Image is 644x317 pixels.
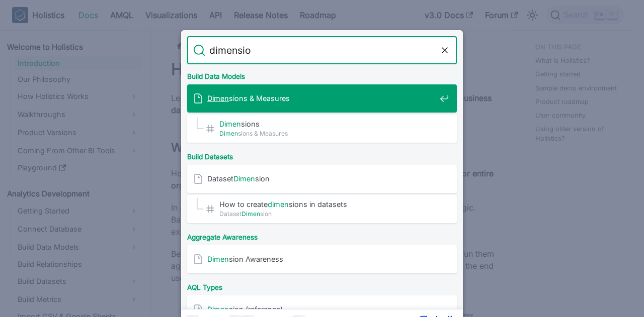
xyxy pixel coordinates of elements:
span: sion (reference) [207,304,436,314]
div: Build Datasets [185,145,459,165]
a: Dimension Awareness [187,245,457,273]
div: Build Data Models [185,64,459,84]
span: sions​ [219,119,436,129]
div: Aggregate Awareness [185,225,459,245]
span: Dataset sion [207,174,436,183]
span: sion Awareness [207,254,436,264]
a: DatasetDimension [187,165,457,193]
span: sions & Measures [207,93,436,103]
mark: Dimen [207,94,229,102]
mark: Dimen [219,130,238,137]
mark: Dimen [207,255,229,263]
input: Search docs [205,36,439,64]
mark: Dimen [233,174,255,183]
span: Dataset sion [219,209,436,219]
a: Dimensions​Dimensions & Measures [187,115,457,143]
button: Clear the query [439,44,451,56]
mark: Dimen [219,120,241,128]
span: How to create sions in datasets​ [219,199,436,209]
div: AQL Types [185,275,459,295]
mark: dimen [268,200,289,208]
a: Dimensions & Measures [187,84,457,113]
span: sions & Measures [219,129,436,138]
mark: Dimen [242,210,260,218]
a: How to createdimensions in datasets​DatasetDimension [187,195,457,223]
mark: Dimen [207,305,229,313]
